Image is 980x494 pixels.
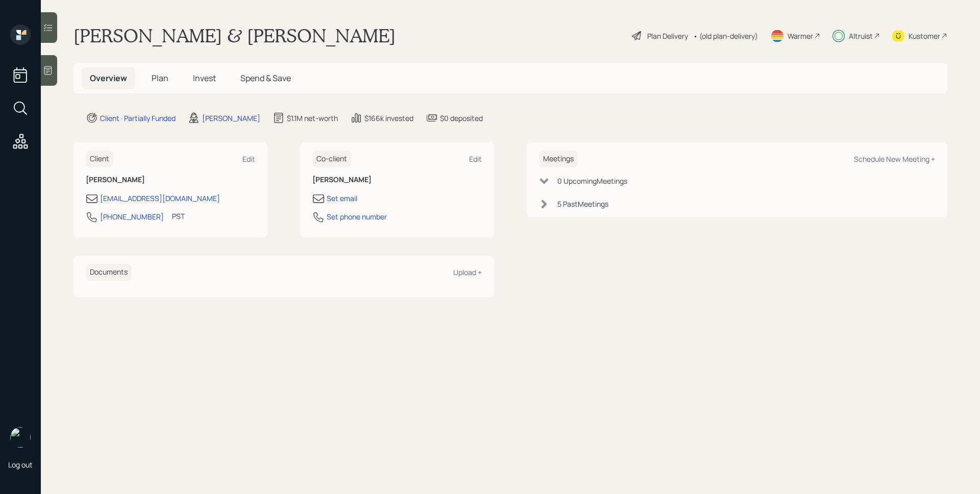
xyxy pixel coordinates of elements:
[788,31,813,41] div: Warmer
[86,264,132,281] h6: Documents
[453,267,482,277] div: Upload +
[440,113,483,123] div: $0 deposited
[172,211,185,221] div: PST
[909,31,940,41] div: Kustomer
[242,154,255,164] div: Edit
[312,151,351,167] h6: Co-client
[693,31,758,41] div: • (old plan-delivery)
[557,176,627,186] div: 0 Upcoming Meeting s
[557,199,608,209] div: 5 Past Meeting s
[647,31,688,41] div: Plan Delivery
[287,113,338,123] div: $1.1M net-worth
[152,72,168,84] span: Plan
[86,151,113,167] h6: Client
[100,211,164,222] div: [PHONE_NUMBER]
[849,31,873,41] div: Altruist
[90,72,127,84] span: Overview
[539,151,578,167] h6: Meetings
[73,24,396,47] h1: [PERSON_NAME] & [PERSON_NAME]
[469,154,482,164] div: Edit
[327,211,387,222] div: Set phone number
[202,113,260,123] div: [PERSON_NAME]
[100,113,176,123] div: Client · Partially Funded
[854,154,935,164] div: Schedule New Meeting +
[100,193,220,204] div: [EMAIL_ADDRESS][DOMAIN_NAME]
[86,176,255,184] h6: [PERSON_NAME]
[8,460,33,470] div: Log out
[327,193,357,204] div: Set email
[193,72,216,84] span: Invest
[240,72,291,84] span: Spend & Save
[10,427,31,448] img: james-distasi-headshot.png
[312,176,482,184] h6: [PERSON_NAME]
[364,113,413,123] div: $166k invested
